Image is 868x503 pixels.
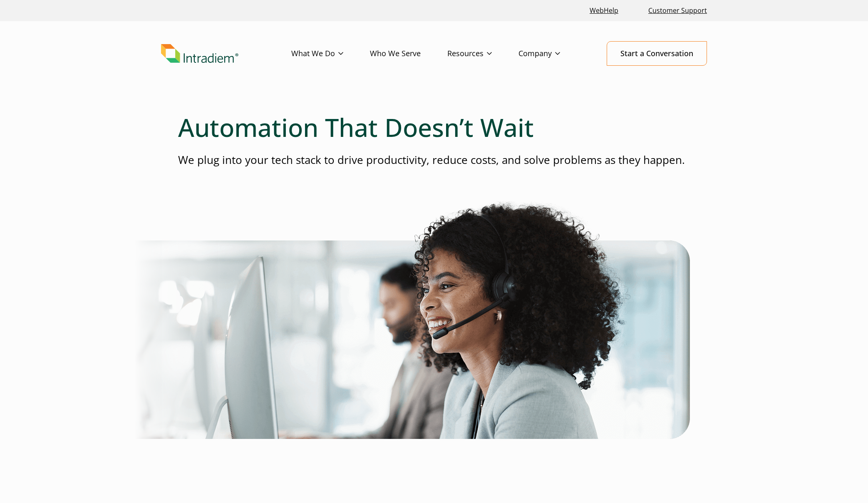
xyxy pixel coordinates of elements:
[161,44,291,63] a: Link to homepage of Intradiem
[645,2,710,20] a: Customer Support
[178,112,690,142] h1: Automation That Doesn’t Wait
[134,201,690,439] img: Platform
[178,152,690,168] p: We plug into your tech stack to drive productivity, reduce costs, and solve problems as they happen.
[607,41,707,66] a: Start a Conversation
[447,42,518,66] a: Resources
[291,42,370,66] a: What We Do
[370,42,447,66] a: Who We Serve
[586,2,622,20] a: Link opens in a new window
[161,44,238,63] img: Intradiem
[518,42,587,66] a: Company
